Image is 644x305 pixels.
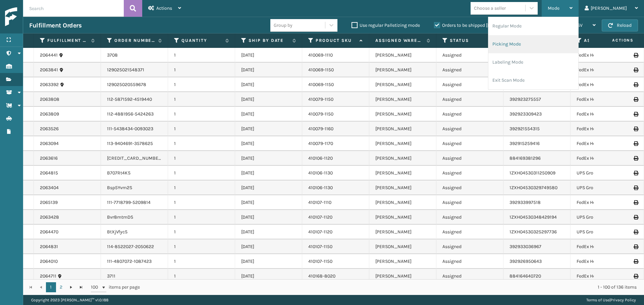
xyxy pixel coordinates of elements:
td: Assigned [436,77,503,92]
td: [DATE] [235,48,302,63]
a: 2064711 [40,273,56,280]
td: FedEx Home Delivery [571,254,638,269]
a: 2064831 [40,243,58,250]
td: [DATE] [235,166,302,180]
td: [PERSON_NAME] [369,239,436,254]
td: FedEx Home Delivery [571,151,638,166]
td: [DATE] [235,92,302,107]
td: [PERSON_NAME] [369,63,436,77]
td: FedEx Home Delivery [571,107,638,122]
a: 2063809 [40,111,59,118]
td: [PERSON_NAME] [369,210,436,225]
td: [DATE] [235,63,302,77]
span: Actions [591,35,638,46]
a: 410107-1120 [308,214,332,220]
td: Assigned [436,92,503,107]
td: [PERSON_NAME] [369,92,436,107]
td: [DATE] [235,180,302,195]
i: Print Label [634,244,638,249]
i: Print Label [634,171,638,175]
td: 129025021548371 [101,63,168,77]
td: [DATE] [235,122,302,136]
td: [PERSON_NAME] [369,122,436,136]
td: Assigned [436,225,503,239]
td: Assigned [436,195,503,210]
div: Choose a seller [474,5,506,12]
td: [DATE] [235,210,302,225]
td: 1 [168,195,235,210]
a: 410107-1120 [308,229,332,235]
a: Go to the last page [76,282,86,292]
a: 884169381296 [509,155,541,161]
td: 1 [168,48,235,63]
a: 2063094 [40,140,59,147]
td: 1 [168,269,235,284]
td: Bvr8mtmDS [101,210,168,225]
a: 2 [56,282,66,292]
li: Picking Mode [488,35,578,53]
td: FedEx Home Delivery [571,269,638,284]
label: Order Number [114,37,155,44]
td: [PERSON_NAME] [369,48,436,63]
td: 1 [168,166,235,180]
td: 1 [168,92,235,107]
i: Print Label [634,127,638,131]
td: Assigned [436,254,503,269]
td: FedEx Home Delivery [571,195,638,210]
td: 1 [168,254,235,269]
td: [PERSON_NAME] [369,225,436,239]
i: Print Label [634,274,638,279]
i: Print Label [634,156,638,161]
td: Assigned [436,269,503,284]
a: 410168-8020 [308,273,335,279]
a: 410107-1150 [308,244,332,249]
td: Assigned [436,239,503,254]
i: Print Label [634,200,638,205]
i: Print Label [634,141,638,146]
a: 392921554315 [509,126,540,132]
a: 392923309423 [509,111,542,117]
a: 2064815 [40,170,58,176]
i: Print Label [634,82,638,87]
a: 410106-1130 [308,185,333,190]
td: 112-5871592-4519440 [101,92,168,107]
a: 2064010 [40,258,58,265]
a: Privacy Policy [610,298,636,302]
a: 2064470 [40,229,58,235]
td: [PERSON_NAME] [369,77,436,92]
td: 1 [168,136,235,151]
a: 410069-1150 [308,67,334,73]
td: Assigned [436,122,503,136]
i: Print Label [634,185,638,190]
li: Labeling Mode [488,53,578,71]
td: [PERSON_NAME] [369,151,436,166]
a: 2063526 [40,126,59,132]
a: 410069-1150 [308,82,334,87]
td: 1 [168,63,235,77]
span: Go to the next page [68,285,74,290]
td: 111-4807072-1087423 [101,254,168,269]
a: 410079-1150 [308,96,333,102]
td: [PERSON_NAME] [369,166,436,180]
td: 3708 [101,48,168,63]
span: Mode [548,5,559,11]
td: [DATE] [235,254,302,269]
td: 113-9404691-3578625 [101,136,168,151]
td: Bsp5Yvm2S [101,180,168,195]
a: 1ZXH04530311250909 [509,170,555,176]
td: Assigned [436,136,503,151]
label: Use regular Palletizing mode [352,22,420,28]
td: Assigned [436,210,503,225]
span: 100 [91,284,101,291]
div: | [586,295,636,305]
td: [PERSON_NAME] [369,107,436,122]
label: Ship By Date [249,37,289,44]
td: FedEx Home Delivery [571,136,638,151]
td: 1 [168,107,235,122]
td: [DATE] [235,225,302,239]
a: 410079-1170 [308,141,333,146]
td: [PERSON_NAME] [369,180,436,195]
td: Assigned [436,180,503,195]
td: Assigned [436,48,503,63]
td: 129025020559678 [101,77,168,92]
